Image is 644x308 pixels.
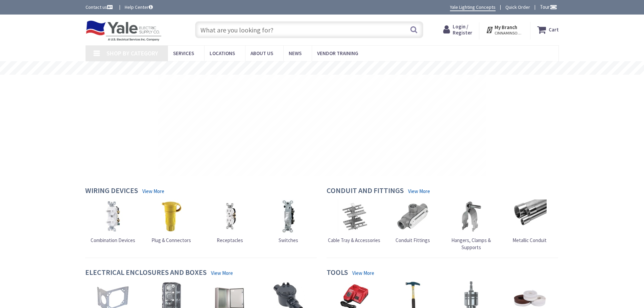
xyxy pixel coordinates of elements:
span: Login / Register [453,23,472,36]
a: View More [142,188,164,195]
a: View More [211,269,233,277]
a: Yale Lighting Concepts [450,4,496,11]
a: Hangers, Clamps & Supports Hangers, Clamps & Supports [444,199,499,251]
a: Contact us [86,4,114,10]
span: CINNAMINSON, [GEOGRAPHIC_DATA] [495,30,523,36]
span: News [289,50,302,56]
img: Cable Tray & Accessories [337,199,371,233]
a: Metallic Conduit Metallic Conduit [512,199,547,244]
img: Combination Devices [96,199,130,233]
span: Locations [210,50,235,56]
span: Services [173,50,194,56]
h4: Wiring Devices [85,186,138,196]
span: Vendor Training [317,50,358,56]
span: Shop By Category [106,49,158,57]
a: Plug & Connectors Plug & Connectors [151,199,191,244]
img: Yale Electric Supply Co. [86,20,162,41]
img: Hangers, Clamps & Supports [454,199,488,233]
img: Receptacles [213,199,247,233]
a: View More [352,269,374,277]
span: Receptacles [217,237,243,243]
input: What are you looking for? [195,21,423,38]
h4: Conduit and Fittings [327,186,404,196]
span: About Us [251,50,273,56]
span: Tour [540,4,557,10]
h4: Tools [327,268,348,278]
span: Plug & Connectors [151,237,191,243]
span: Cable Tray & Accessories [328,237,380,243]
div: My Branch CINNAMINSON, [GEOGRAPHIC_DATA] [486,24,523,36]
img: Metallic Conduit [513,199,547,233]
span: Hangers, Clamps & Supports [451,237,491,251]
a: Combination Devices Combination Devices [91,199,135,244]
span: Combination Devices [91,237,135,243]
img: Plug & Connectors [154,199,188,233]
a: Switches Switches [271,199,305,244]
a: Help Center [125,4,153,10]
strong: My Branch [495,24,517,30]
a: Conduit Fittings Conduit Fittings [396,199,430,244]
a: Login / Register [443,24,472,36]
strong: Cart [549,24,559,36]
a: Cart [537,24,559,36]
img: Conduit Fittings [396,199,430,233]
span: Switches [279,237,298,243]
a: View More [408,188,430,195]
a: Cable Tray & Accessories Cable Tray & Accessories [328,199,380,244]
span: Metallic Conduit [512,237,547,243]
h4: Electrical Enclosures and Boxes [85,268,207,278]
a: Quick Order [505,4,530,10]
a: Receptacles Receptacles [213,199,247,244]
span: Conduit Fittings [396,237,430,243]
img: Switches [271,199,305,233]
